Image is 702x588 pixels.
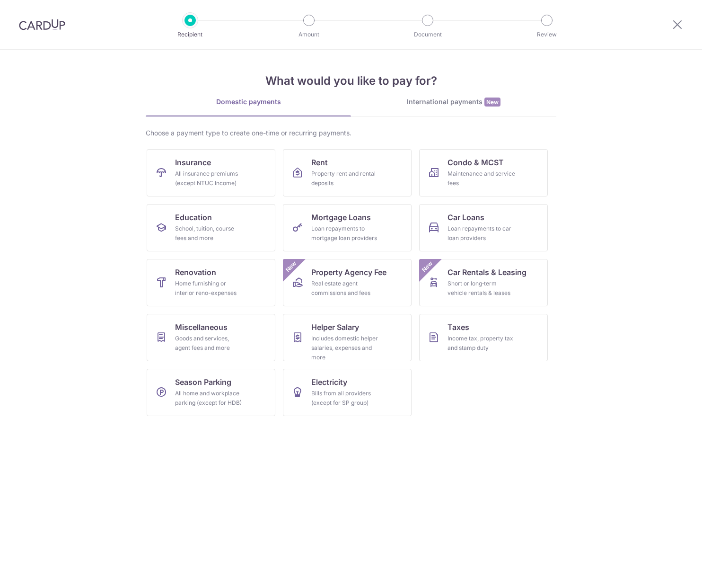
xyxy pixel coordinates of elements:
span: Renovation [175,267,216,278]
div: Short or long‑term vehicle rentals & leases [448,279,516,298]
a: Helper SalaryIncludes domestic helper salaries, expenses and more [283,314,412,361]
p: Recipient [155,30,225,39]
img: CardUp [19,19,65,30]
span: Condo & MCST [448,157,504,168]
span: Electricity [311,376,347,388]
a: RenovationHome furnishing or interior reno-expenses [147,259,275,306]
span: Rent [311,157,328,168]
div: Bills from all providers (except for SP group) [311,389,379,408]
div: Domestic payments [146,97,351,107]
span: Insurance [175,157,211,168]
span: Car Rentals & Leasing [448,267,526,278]
span: Car Loans [448,212,484,223]
a: MiscellaneousGoods and services, agent fees and more [147,314,275,361]
span: Taxes [448,321,469,333]
a: Car LoansLoan repayments to car loan providers [419,204,548,251]
div: Maintenance and service fees [448,169,516,188]
p: Document [393,30,463,39]
span: New [420,259,435,275]
iframe: Opens a widget where you can find more information [641,560,693,583]
span: Helper Salary [311,321,359,333]
span: Mortgage Loans [311,212,371,223]
div: All insurance premiums (except NTUC Income) [175,169,243,188]
a: ElectricityBills from all providers (except for SP group) [283,369,412,416]
a: TaxesIncome tax, property tax and stamp duty [419,314,548,361]
span: New [283,259,299,275]
div: Real estate agent commissions and fees [311,279,379,298]
h4: What would you like to pay for? [146,72,556,89]
span: Miscellaneous [175,321,228,333]
div: Income tax, property tax and stamp duty [448,334,516,353]
p: Review [512,30,582,39]
a: EducationSchool, tuition, course fees and more [147,204,275,251]
div: Home furnishing or interior reno-expenses [175,279,243,298]
div: School, tuition, course fees and more [175,224,243,243]
div: Includes domestic helper salaries, expenses and more [311,334,379,362]
div: Goods and services, agent fees and more [175,334,243,353]
div: Loan repayments to car loan providers [448,224,516,243]
a: RentProperty rent and rental deposits [283,149,412,196]
p: Amount [274,30,344,39]
a: InsuranceAll insurance premiums (except NTUC Income) [147,149,275,196]
div: All home and workplace parking (except for HDB) [175,389,243,408]
div: Loan repayments to mortgage loan providers [311,224,379,243]
div: International payments [351,97,556,107]
a: Car Rentals & LeasingShort or long‑term vehicle rentals & leasesNew [419,259,548,306]
span: Education [175,212,212,223]
span: Property Agency Fee [311,267,386,278]
a: Condo & MCSTMaintenance and service fees [419,149,548,196]
div: Property rent and rental deposits [311,169,379,188]
a: Mortgage LoansLoan repayments to mortgage loan providers [283,204,412,251]
a: Property Agency FeeReal estate agent commissions and feesNew [283,259,412,306]
span: New [484,98,500,107]
span: Season Parking [175,376,231,388]
div: Choose a payment type to create one-time or recurring payments. [146,128,556,138]
a: Season ParkingAll home and workplace parking (except for HDB) [147,369,275,416]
